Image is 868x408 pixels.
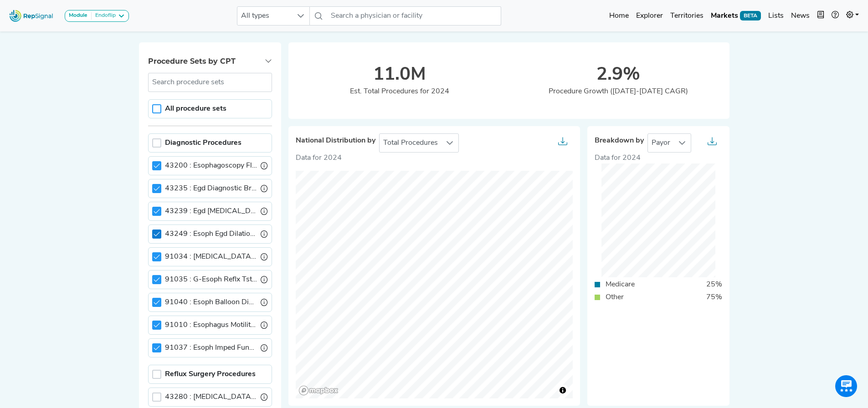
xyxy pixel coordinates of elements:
[296,171,573,398] canvas: Map
[165,229,257,240] label: Esoph Egd Dilation <30 Mm
[765,7,787,25] a: Lists
[600,292,629,303] div: Other
[296,153,573,163] p: Data for 2024
[148,73,272,92] input: Search procedure sets
[165,369,256,380] label: Reflux Surgery Procedures
[165,103,226,114] label: All procedure sets
[606,7,632,25] a: Home
[290,64,509,86] div: 11.0M
[595,137,644,145] span: Breakdown by
[787,7,813,25] a: News
[632,7,667,25] a: Explorer
[701,279,728,290] div: 25%
[380,134,442,152] span: Total Procedures
[350,88,449,95] span: Est. Total Procedures for 2024
[560,385,565,395] span: Toggle attribution
[69,13,87,18] strong: Module
[296,137,375,145] span: National Distribution by
[549,88,688,95] span: Procedure Growth ([DATE]-[DATE] CAGR)
[165,160,257,171] label: Esophagoscopy Flexible Brush
[165,183,257,194] label: Egd Diagnostic Brush Wash
[667,7,707,25] a: Territories
[648,134,674,152] span: Payor
[600,279,640,290] div: Medicare
[707,7,765,25] a: MarketsBETA
[509,64,728,86] div: 2.9%
[139,50,281,73] button: Procedure Sets by CPT
[165,320,257,331] label: Esophagus Motility Study
[65,10,129,22] button: ModuleEndoflip
[165,297,257,308] label: Esoph Balloon Distension Tst
[92,12,116,20] div: Endoflip
[237,7,292,25] span: All types
[740,11,761,20] span: BETA
[327,6,501,25] input: Search a physician or facility
[165,138,241,148] label: Diagnostic Procedures
[165,251,257,262] label: Gastroesophageal Reflux Test
[298,385,339,396] a: Mapbox logo
[813,7,828,25] button: Intel Book
[165,274,257,285] label: G-Esoph Reflx Tst W/Electrod
[165,342,257,353] label: Esoph Imped Function Test
[165,206,257,217] label: Egd Biopsy Single/Multiple
[165,392,257,403] label: Laparoscopy Fundoplasty
[148,57,236,66] span: Procedure Sets by CPT
[553,134,573,152] button: Export as...
[595,153,722,163] div: Data for 2024
[701,292,728,303] div: 75%
[702,134,722,152] button: Export as...
[557,385,568,396] button: Toggle attribution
